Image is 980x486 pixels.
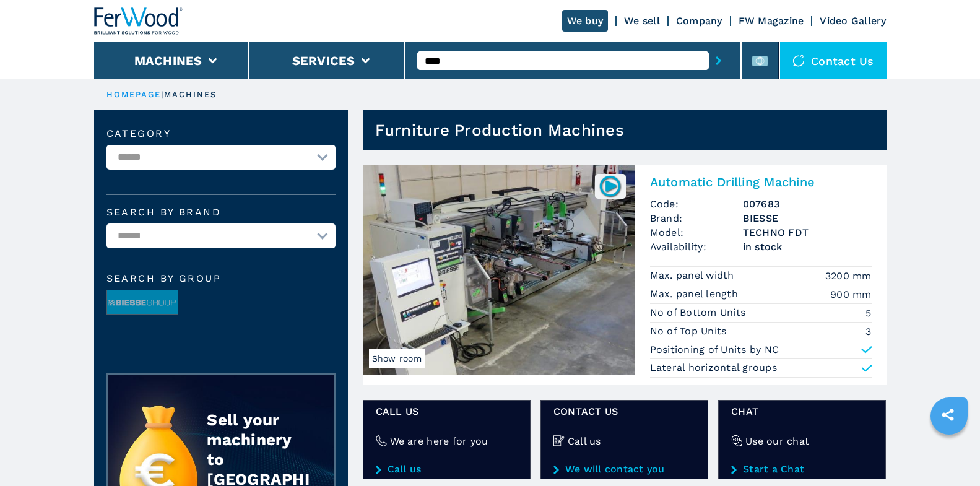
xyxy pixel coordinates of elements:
[375,120,624,140] h1: Furniture Production Machines
[106,207,336,217] label: Search by brand
[650,361,777,375] p: Lateral horizontal groups
[390,434,488,448] h4: We are here for you
[676,15,722,27] a: Company
[106,90,162,99] a: HOMEPAGE
[106,274,336,284] span: Search by group
[650,287,742,301] p: Max. panel length
[161,90,163,99] span: |
[562,10,609,32] a: We buy
[624,15,660,27] a: We sell
[743,211,872,225] h3: BIESSE
[369,349,425,368] span: Show room
[650,269,737,282] p: Max. panel width
[743,240,872,254] span: in stock
[553,435,565,446] img: Call us
[106,129,336,139] label: Category
[292,53,355,68] button: Services
[376,435,387,446] img: We are here for you
[650,343,779,357] p: Positioning of Units by NC
[820,15,886,27] a: Video Gallery
[650,324,730,338] p: No of Top Units
[792,54,805,67] img: Contact us
[745,434,809,448] h4: Use our chat
[376,464,518,475] a: Call us
[731,464,873,475] a: Start a Chat
[650,175,872,189] h2: Automatic Drilling Machine
[553,404,695,419] span: CONTACT US
[932,399,963,430] a: sharethis
[825,269,872,283] em: 3200 mm
[650,240,743,254] span: Availability:
[731,435,742,446] img: Use our chat
[650,197,743,211] span: Code:
[650,225,743,240] span: Model:
[568,434,601,448] h4: Call us
[739,15,804,27] a: FW Magazine
[743,197,872,211] h3: 007683
[743,225,872,240] h3: TECHNO FDT
[780,42,887,79] div: Contact us
[650,306,749,319] p: No of Bottom Units
[650,211,743,225] span: Brand:
[598,174,622,198] img: 007683
[94,7,183,35] img: Ferwood
[363,165,635,375] img: Automatic Drilling Machine BIESSE TECHNO FDT
[553,464,695,475] a: We will contact you
[164,89,217,100] p: machines
[731,404,873,419] span: Chat
[865,306,871,320] em: 5
[927,430,971,477] iframe: Chat
[376,404,518,419] span: Call us
[830,287,872,302] em: 900 mm
[865,324,871,339] em: 3
[134,53,202,68] button: Machines
[709,46,728,75] button: submit-button
[363,165,887,385] a: Automatic Drilling Machine BIESSE TECHNO FDTShow room007683Automatic Drilling MachineCode:007683B...
[107,290,178,315] img: image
